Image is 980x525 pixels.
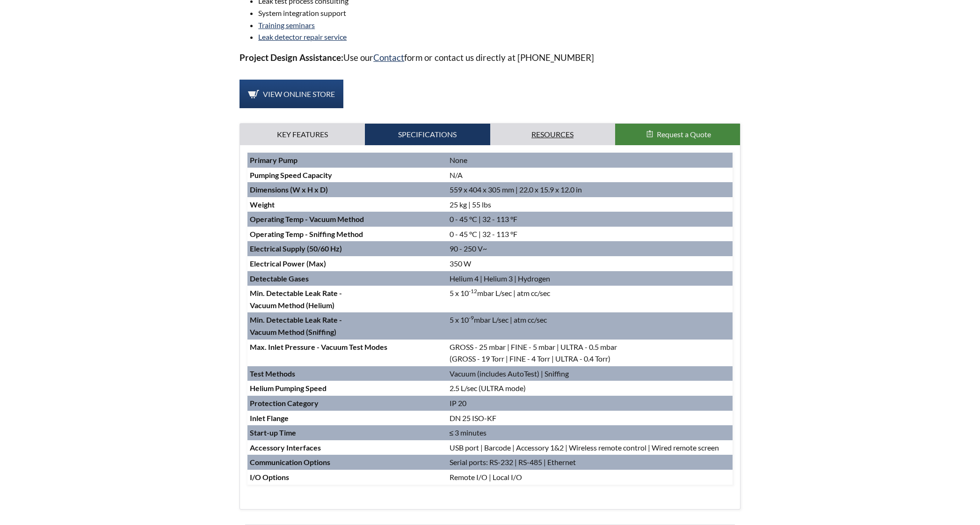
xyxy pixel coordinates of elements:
a: Resources [490,124,615,145]
td: I/O Options [247,470,447,485]
td: Max. Inlet Pressure - Vacuum Test Modes [247,340,447,366]
strong: Project Design Assistance: [240,52,343,63]
td: GROSS - 25 mbar | FINE - 5 mbar | ULTRA - 0.5 mbar (GROSS - 19 Torr | FINE - 4 Torr | ULTRA - 0.4... [447,340,733,366]
td: Dimensions (W x H x D) [247,182,447,197]
sup: -9 [469,314,474,321]
td: 2.5 L/sec (ULTRA mode) [447,381,733,396]
td: Min. Detectable Leak Rate - Vacuum Method (Sniffing) [247,312,447,339]
td: 559 x 404 x 305 mm | 22.0 x 15.9 x 12.0 in [447,182,733,197]
td: Min. Detectable Leak Rate - Vacuum Method (Helium) [247,286,447,312]
a: Training seminars [258,21,315,30]
td: Operating Temp - Sniffing Method [247,227,447,242]
td: 350 W [447,256,733,271]
td: Electrical Supply (50/60 Hz) [247,241,447,256]
span: Request a Quote [657,130,711,139]
td: ≤ 3 minutes [447,425,733,440]
td: 0 - 45 °C | 32 - 113 °F [447,212,733,227]
td: Accessory Interfaces [247,440,447,455]
td: 90 - 250 V~ [447,241,733,256]
a: Specifications [365,124,490,145]
td: Communication Options [247,455,447,470]
td: Remote I/O | Local I/O [447,470,733,485]
td: Primary Pump [247,153,447,168]
td: DN 25 ISO-KF [447,411,733,426]
td: IP 20 [447,396,733,411]
td: Pumping Speed Capacity [247,168,447,183]
p: Use our form or contact us directly at [PHONE_NUMBER] [240,51,740,65]
td: Detectable Gases [247,271,447,286]
td: Helium Pumping Speed [247,381,447,396]
button: Request a Quote [615,124,740,145]
td: Weight [247,197,447,212]
td: None [447,153,733,168]
td: Test Methods [247,366,447,381]
sup: -12 [469,288,477,295]
li: System integration support [258,7,740,19]
td: 0 - 45 °C | 32 - 113 °F [447,227,733,242]
a: Leak detector repair service [258,32,347,41]
a: Key Features [240,124,365,145]
td: N/A [447,168,733,183]
td: Electrical Power (Max) [247,256,447,271]
a: View Online Store [240,80,343,109]
td: Helium 4 | Helium 3 | Hydrogen [447,271,733,286]
td: 5 x 10 mbar L/sec | atm cc/sec [447,286,733,312]
span: View Online Store [263,89,335,98]
td: Start-up Time [247,425,447,440]
td: USB port | Barcode | Accessory 1&2 | Wireless remote control | Wired remote screen [447,440,733,455]
td: 5 x 10 mbar L/sec | atm cc/sec [447,312,733,339]
td: Vacuum (includes AutoTest) | Sniffing [447,366,733,381]
a: Contact [373,52,404,63]
td: 25 kg | 55 lbs [447,197,733,212]
td: Operating Temp - Vacuum Method [247,212,447,227]
td: Protection Category [247,396,447,411]
td: Serial ports: RS-232 | RS-485 | Ethernet [447,455,733,470]
td: Inlet Flange [247,411,447,426]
